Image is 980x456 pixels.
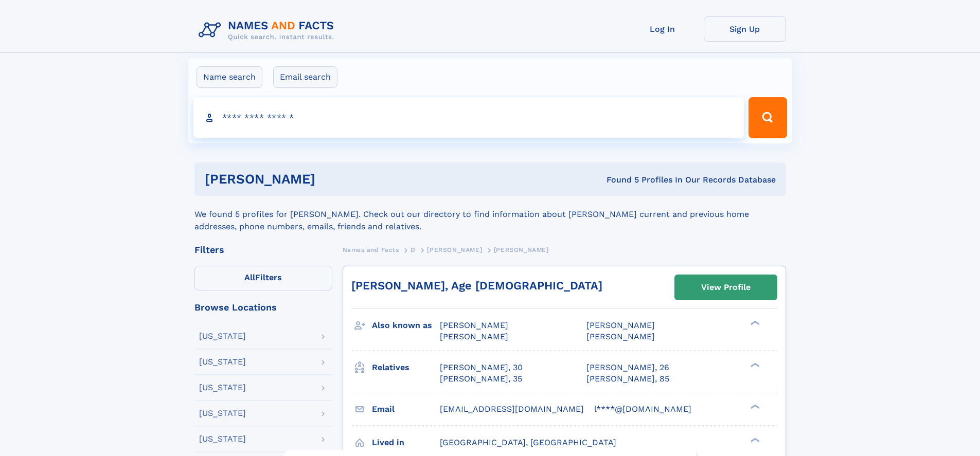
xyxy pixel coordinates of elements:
[748,320,760,326] div: ❯
[427,243,482,256] a: [PERSON_NAME]
[586,362,669,373] a: [PERSON_NAME], 26
[351,279,602,292] a: [PERSON_NAME], Age [DEMOGRAPHIC_DATA]
[372,434,440,451] h3: Lived in
[199,358,246,366] div: [US_STATE]
[748,403,760,410] div: ❯
[194,266,332,290] label: Filters
[701,276,751,299] div: View Profile
[194,196,786,233] div: We found 5 profiles for [PERSON_NAME]. Check out our directory to find information about [PERSON_...
[586,332,655,341] span: [PERSON_NAME]
[675,275,777,300] a: View Profile
[205,173,461,186] h1: [PERSON_NAME]
[748,436,760,443] div: ❯
[244,272,255,282] span: All
[748,361,760,368] div: ❯
[427,246,482,253] span: [PERSON_NAME]
[343,243,399,256] a: Names and Facts
[461,174,776,186] div: Found 5 Profiles In Our Records Database
[411,243,416,256] a: D
[704,16,786,42] a: Sign Up
[440,437,616,447] span: [GEOGRAPHIC_DATA], [GEOGRAPHIC_DATA]
[199,332,246,340] div: [US_STATE]
[440,373,522,385] a: [PERSON_NAME], 35
[440,332,508,341] span: [PERSON_NAME]
[411,246,416,253] span: D
[193,97,744,138] input: search input
[749,97,787,138] button: Search Button
[273,66,337,88] label: Email search
[494,246,549,253] span: [PERSON_NAME]
[199,384,246,392] div: [US_STATE]
[440,362,523,373] a: [PERSON_NAME], 30
[199,409,246,417] div: [US_STATE]
[586,320,655,330] span: [PERSON_NAME]
[440,404,584,414] span: [EMAIL_ADDRESS][DOMAIN_NAME]
[372,317,440,334] h3: Also known as
[621,16,704,42] a: Log In
[199,435,246,443] div: [US_STATE]
[440,320,508,330] span: [PERSON_NAME]
[372,400,440,418] h3: Email
[586,373,669,385] a: [PERSON_NAME], 85
[194,16,343,44] img: Logo Names and Facts
[197,66,262,88] label: Name search
[194,303,332,312] div: Browse Locations
[372,359,440,376] h3: Relatives
[194,245,332,254] div: Filters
